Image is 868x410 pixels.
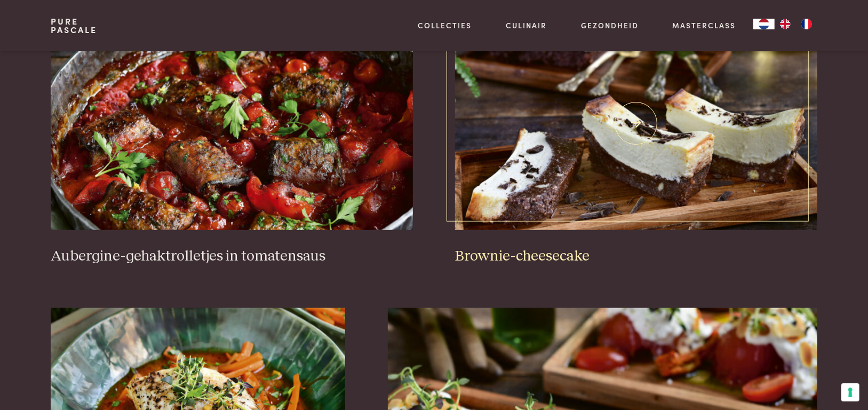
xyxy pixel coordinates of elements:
[796,19,817,29] a: FR
[455,17,817,230] img: Brownie-cheesecake
[753,19,775,29] div: Language
[581,20,639,31] a: Gezondheid
[51,17,412,265] a: Aubergine-gehaktrolletjes in tomatensaus Aubergine-gehaktrolletjes in tomatensaus
[418,20,472,31] a: Collecties
[455,17,817,265] a: Brownie-cheesecake Brownie-cheesecake
[51,247,412,266] h3: Aubergine-gehaktrolletjes in tomatensaus
[753,19,775,29] a: NL
[51,17,412,230] img: Aubergine-gehaktrolletjes in tomatensaus
[775,19,817,29] ul: Language list
[455,247,817,266] h3: Brownie-cheesecake
[841,383,859,401] button: Uw voorkeuren voor toestemming voor trackingtechnologieën
[775,19,796,29] a: EN
[51,17,97,34] a: PurePascale
[673,20,736,31] a: Masterclass
[753,19,817,29] aside: Language selected: Nederlands
[506,20,547,31] a: Culinair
